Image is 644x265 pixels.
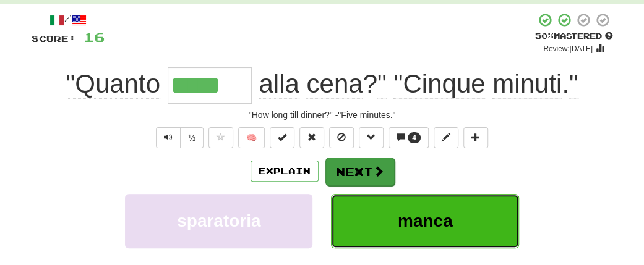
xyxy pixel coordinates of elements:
[412,133,416,142] span: 4
[251,161,319,182] button: Explain
[252,69,578,99] span: ? .
[569,69,578,99] span: "
[543,44,593,53] small: Review: [DATE]
[492,69,562,99] span: minuti
[66,69,160,99] span: "Quanto
[393,69,485,99] span: "Cinque
[156,127,181,148] button: Play sentence audio (ctl+space)
[535,31,613,42] div: Mastered
[125,194,312,248] button: sparatoria
[535,31,554,41] span: 50 %
[84,29,105,44] span: 16
[208,127,233,148] button: Favorite sentence (alt+f)
[359,127,384,148] button: Grammar (alt+g)
[434,127,458,148] button: Edit sentence (alt+d)
[32,109,613,121] div: "How long till dinner?" -"Five minutes."
[398,211,453,230] span: manca
[389,127,429,148] button: 4
[270,127,294,148] button: Set this sentence to 100% Mastered (alt+m)
[325,158,395,186] button: Next
[32,33,76,44] span: Score:
[238,127,265,148] button: 🧠
[153,127,204,148] div: Text-to-speech controls
[299,127,324,148] button: Reset to 0% Mastered (alt+r)
[329,127,354,148] button: Ignore sentence (alt+i)
[177,211,260,230] span: sparatoria
[306,69,363,99] span: cena
[463,127,488,148] button: Add to collection (alt+a)
[331,194,518,248] button: manca
[32,12,105,28] div: /
[259,69,299,99] span: alla
[377,69,387,99] span: "
[180,127,204,148] button: ½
